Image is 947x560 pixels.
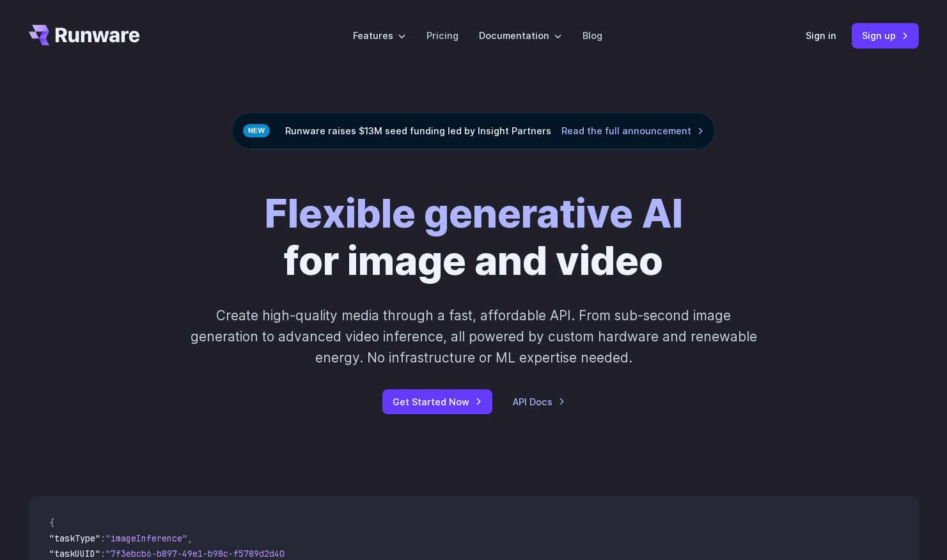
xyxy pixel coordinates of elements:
a: Go to / [29,25,140,45]
span: : [100,548,106,559]
a: Sign up [852,23,919,48]
span: "taskUUID" [49,548,100,559]
a: Pricing [427,28,458,43]
a: Read the full announcement [561,123,704,138]
span: "imageInference" [106,533,187,544]
p: Create high-quality media through a fast, affordable API. From sub-second image generation to adv... [189,305,758,369]
a: Get Started Now [382,389,492,414]
strong: Flexible generative AI [265,189,683,237]
span: : [100,533,106,544]
label: Documentation [479,28,562,43]
span: , [187,533,192,544]
a: Sign in [806,28,836,43]
a: API Docs [513,394,565,409]
div: Runware raises $13M seed funding led by Insight Partners [232,113,715,149]
a: Blog [583,28,602,43]
span: "7f3ebcb6-b897-49e1-b98c-f5789d2d40d7" [106,548,300,559]
span: { [49,517,54,529]
label: Features [353,28,406,43]
span: "taskType" [49,533,100,544]
h1: for image and video [265,190,683,284]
